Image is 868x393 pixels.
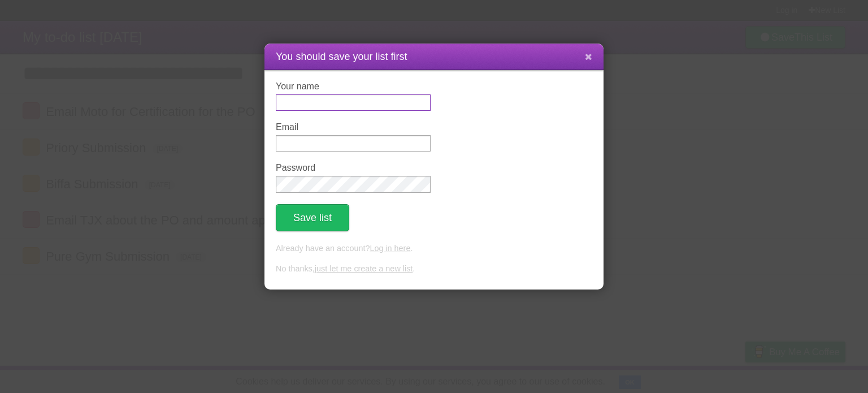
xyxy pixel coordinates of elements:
[276,204,349,231] button: Save list
[276,243,592,255] p: Already have an account? .
[370,244,410,253] a: Log in here
[315,264,413,273] a: just let me create a new list
[276,81,431,92] label: Your name
[276,163,431,173] label: Password
[276,263,592,275] p: No thanks, .
[276,122,431,132] label: Email
[276,49,592,64] h1: You should save your list first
